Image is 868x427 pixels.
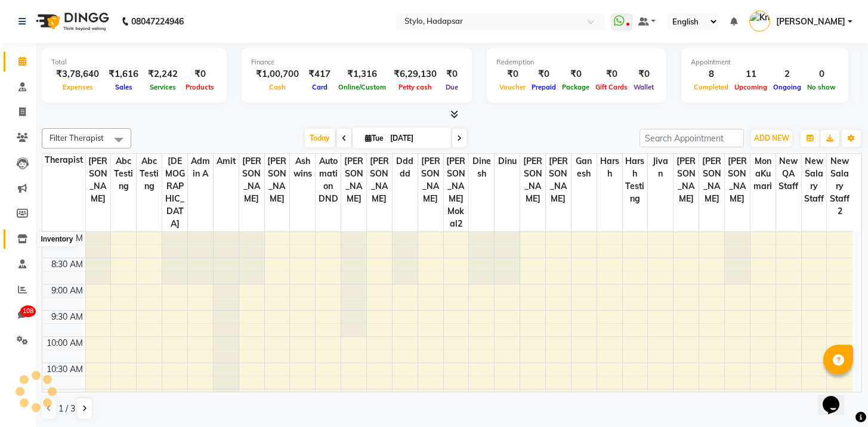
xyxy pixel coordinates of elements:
div: ₹2,242 [143,67,183,81]
span: Card [309,83,330,91]
span: Upcoming [731,83,770,91]
div: 0 [804,67,839,81]
span: Automation DND [316,154,341,206]
span: Sales [112,83,135,91]
span: Abc testing [137,154,162,194]
span: Filter Therapist [50,133,104,143]
div: Therapist [42,154,85,166]
span: 108 [20,305,36,317]
span: Petty cash [396,83,435,91]
img: Krishna Singh [749,11,770,32]
span: [PERSON_NAME] [418,154,443,206]
span: abc testing [111,154,136,194]
span: [PERSON_NAME] [239,154,264,206]
span: New QA Staff [776,154,801,194]
div: ₹0 [496,67,529,81]
span: Voucher [496,83,529,91]
div: ₹1,316 [335,67,389,81]
span: Expenses [60,83,96,91]
span: [PERSON_NAME] [265,154,290,206]
div: ₹1,00,700 [251,67,304,81]
span: Ganesh [572,154,597,181]
span: Prepaid [529,83,559,91]
a: 108 [4,305,32,325]
span: Cash [266,83,289,91]
span: New Salary Staff 2 [827,154,852,219]
span: [PERSON_NAME] [546,154,571,206]
span: MonaKumari [750,154,776,194]
div: 9:00 AM [49,284,85,297]
iframe: chat widget [818,379,856,415]
div: ₹417 [304,67,335,81]
input: 2025-09-02 [387,129,446,147]
span: Services [147,83,179,91]
div: ₹0 [592,67,631,81]
span: 1 / 3 [58,403,75,415]
span: [PERSON_NAME] [367,154,392,206]
span: [PERSON_NAME] [520,154,545,206]
span: Admin A [188,154,213,181]
span: Package [559,83,592,91]
div: ₹1,616 [104,67,143,81]
div: Redemption [496,57,657,67]
div: Inventory [38,232,76,246]
div: ₹0 [631,67,657,81]
span: Online/Custom [335,83,389,91]
div: 9:30 AM [49,311,85,323]
span: [PERSON_NAME] [725,154,750,206]
div: ₹0 [183,67,217,81]
img: logo [30,5,112,38]
span: dinesh [469,154,494,181]
span: [PERSON_NAME] [86,154,111,206]
span: Ongoing [770,83,804,91]
div: 11 [731,67,770,81]
div: Finance [251,57,462,67]
span: [PERSON_NAME] Mokal2 [444,154,469,231]
span: No show [804,83,839,91]
div: ₹0 [441,67,462,81]
div: ₹3,78,640 [51,67,104,81]
div: Appointment [691,57,839,67]
span: jivan [648,154,673,181]
div: 8:30 AM [49,258,85,271]
span: [PERSON_NAME] [341,154,366,206]
div: 2 [770,67,804,81]
div: 11:00 AM [44,389,85,402]
span: Products [183,83,217,91]
b: 08047224946 [131,5,184,38]
span: Wallet [631,83,657,91]
span: Today [305,129,335,147]
span: Due [443,83,461,91]
div: 8 [691,67,731,81]
span: Completed [691,83,731,91]
input: Search Appointment [640,129,744,147]
span: ashwins [290,154,315,181]
div: ₹0 [559,67,592,81]
div: Total [51,57,217,67]
span: harsh [597,154,622,181]
span: Amit [214,154,239,169]
span: [DEMOGRAPHIC_DATA] [162,154,187,231]
span: [PERSON_NAME] [674,154,699,206]
div: ₹6,29,130 [389,67,441,81]
span: Tue [362,134,387,143]
span: ADD NEW [754,134,789,143]
div: ₹0 [529,67,559,81]
span: ddddd [393,154,418,181]
span: dinu [495,154,520,169]
span: harsh testing [623,154,648,206]
button: ADD NEW [751,130,792,147]
span: New Salary Staff [802,154,827,206]
span: [PERSON_NAME] [699,154,724,206]
div: 10:30 AM [44,363,85,376]
span: Gift Cards [592,83,631,91]
div: 10:00 AM [44,337,85,349]
span: [PERSON_NAME] [776,16,845,28]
